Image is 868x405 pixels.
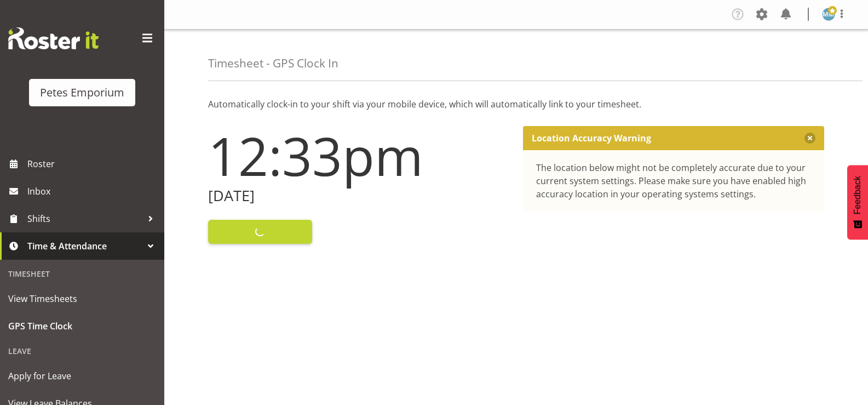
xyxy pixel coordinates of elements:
[8,290,156,307] span: View Timesheets
[536,161,812,201] div: The location below might not be completely accurate due to your current system settings. Please m...
[3,312,162,340] a: GPS Time Clock
[3,340,162,362] div: Leave
[208,187,510,204] h2: [DATE]
[27,183,159,199] span: Inbox
[208,126,510,185] h1: 12:33pm
[208,57,338,70] h4: Timesheet - GPS Clock In
[3,362,162,390] a: Apply for Leave
[27,156,159,172] span: Roster
[8,318,156,334] span: GPS Time Clock
[3,263,162,285] div: Timesheet
[27,238,142,254] span: Time & Attendance
[40,84,124,101] div: Petes Emporium
[532,133,651,144] p: Location Accuracy Warning
[8,368,156,384] span: Apply for Leave
[208,98,824,111] p: Automatically clock-in to your shift via your mobile device, which will automatically link to you...
[853,176,863,214] span: Feedback
[804,133,815,144] button: Close message
[27,210,142,227] span: Shifts
[822,8,835,21] img: mandy-mosley3858.jpg
[3,285,162,312] a: View Timesheets
[8,27,99,49] img: Rosterit website logo
[847,165,868,239] button: Feedback - Show survey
